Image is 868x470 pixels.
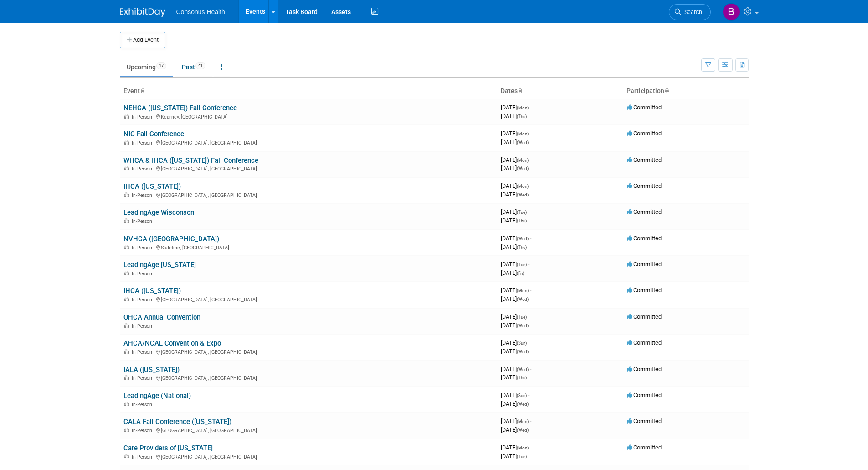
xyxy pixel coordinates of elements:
span: [DATE] [501,374,527,381]
a: Sort by Participation Type [664,87,669,94]
span: [DATE] [501,191,529,198]
span: (Thu) [517,114,527,119]
a: IHCA ([US_STATE]) [123,182,181,191]
span: [DATE] [501,313,529,320]
span: (Mon) [517,288,529,293]
span: (Mon) [517,131,529,136]
span: - [528,339,529,346]
th: Dates [497,83,623,99]
span: (Thu) [517,375,527,380]
span: [DATE] [501,243,527,250]
span: Committed [627,104,662,111]
span: In-Person [132,323,155,329]
span: (Wed) [517,140,529,145]
a: Care Providers of [US_STATE] [123,444,213,452]
span: [DATE] [501,453,527,460]
img: In-Person Event [124,323,129,328]
a: NEHCA ([US_STATE]) Fall Conference [123,104,237,112]
span: (Mon) [517,419,529,424]
span: Committed [627,287,662,294]
span: (Wed) [517,367,529,372]
span: Committed [627,235,662,242]
span: In-Person [132,349,155,355]
img: In-Person Event [124,349,129,354]
span: (Sun) [517,341,527,346]
span: In-Person [132,428,155,434]
span: In-Person [132,454,155,460]
span: (Mon) [517,184,529,189]
div: Stateline, [GEOGRAPHIC_DATA] [123,243,493,251]
span: [DATE] [501,156,531,163]
span: [DATE] [501,418,531,424]
span: (Tue) [517,315,527,320]
span: - [530,444,531,451]
span: Committed [627,156,662,163]
a: NIC Fall Conference [123,130,184,138]
img: In-Person Event [124,375,129,380]
img: In-Person Event [124,245,129,249]
span: [DATE] [501,426,529,433]
span: 41 [195,62,205,69]
span: 17 [156,62,166,69]
img: In-Person Event [124,271,129,275]
a: IHCA ([US_STATE]) [123,287,181,295]
span: Committed [627,392,662,398]
img: In-Person Event [124,428,129,432]
span: - [528,208,529,215]
span: [DATE] [501,348,529,355]
a: LeadingAge Wisconson [123,208,194,217]
a: OHCA Annual Convention [123,313,200,321]
span: [DATE] [501,104,531,111]
div: [GEOGRAPHIC_DATA], [GEOGRAPHIC_DATA] [123,295,493,303]
span: In-Person [132,271,155,277]
span: (Wed) [517,428,529,433]
span: In-Person [132,192,155,198]
span: In-Person [132,218,155,224]
span: In-Person [132,297,155,303]
span: [DATE] [501,130,531,137]
span: - [530,130,531,137]
a: Sort by Event Name [140,87,144,94]
span: (Fri) [517,271,524,276]
th: Participation [623,83,749,99]
span: (Tue) [517,262,527,267]
a: Search [669,4,711,20]
span: In-Person [132,140,155,146]
img: In-Person Event [124,166,129,170]
span: - [530,366,531,372]
a: AHCA/NCAL Convention & Expo [123,339,221,347]
th: Event [120,83,497,99]
div: [GEOGRAPHIC_DATA], [GEOGRAPHIC_DATA] [123,453,493,460]
span: [DATE] [501,444,531,451]
span: - [530,235,531,242]
div: Kearney, [GEOGRAPHIC_DATA] [123,113,493,120]
span: Committed [627,182,662,189]
a: IALA ([US_STATE]) [123,366,180,374]
a: LeadingAge [US_STATE] [123,261,196,269]
span: (Wed) [517,323,529,328]
span: Committed [627,313,662,320]
div: [GEOGRAPHIC_DATA], [GEOGRAPHIC_DATA] [123,426,493,434]
span: [DATE] [501,208,529,215]
span: (Wed) [517,349,529,354]
img: In-Person Event [124,218,129,223]
span: [DATE] [501,217,527,224]
span: Committed [627,261,662,268]
span: [DATE] [501,182,531,189]
img: ExhibitDay [120,8,165,17]
div: [GEOGRAPHIC_DATA], [GEOGRAPHIC_DATA] [123,191,493,198]
span: Consonus Health [176,8,225,15]
span: - [530,156,531,163]
span: (Thu) [517,218,527,223]
span: - [528,392,529,398]
span: (Mon) [517,158,529,163]
span: Committed [627,130,662,137]
img: In-Person Event [124,402,129,406]
span: (Wed) [517,166,529,171]
span: (Tue) [517,454,527,459]
a: WHCA & IHCA ([US_STATE]) Fall Conference [123,156,258,165]
a: Past41 [175,58,212,76]
span: [DATE] [501,366,531,372]
img: In-Person Event [124,297,129,301]
span: - [530,182,531,189]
